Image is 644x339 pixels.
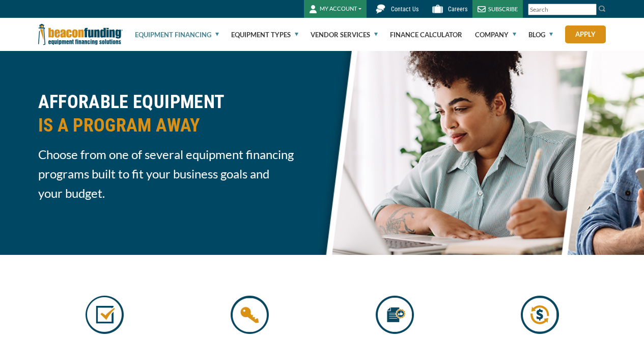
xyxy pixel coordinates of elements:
input: Search [528,4,597,15]
h2: AFFORABLE EQUIPMENT [38,90,316,137]
img: Arrows with money sign [521,296,559,334]
img: Key icon [231,296,269,334]
a: Equipment Types [231,18,298,51]
a: Finance Calculator [390,18,462,51]
a: Check mark icon [86,312,124,322]
a: Company [475,18,516,51]
span: Careers [448,6,467,13]
img: Paper with thumbs up icon [376,296,414,334]
img: Check mark icon [86,296,124,334]
span: Choose from one of several equipment financing programs built to fit your business goals and your... [38,145,316,203]
a: Blog [528,18,553,51]
a: Paper with thumbs up icon [376,312,414,322]
a: Clear search text [586,6,594,14]
span: IS A PROGRAM AWAY [38,114,316,137]
img: Beacon Funding Corporation logo [38,18,123,51]
a: Apply [565,25,606,43]
a: Key icon [231,312,269,322]
img: Search [598,5,606,13]
span: Contact Us [391,6,418,13]
a: Arrows with money sign [521,312,559,322]
a: Vendor Services [311,18,378,51]
a: Equipment Financing [135,18,219,51]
